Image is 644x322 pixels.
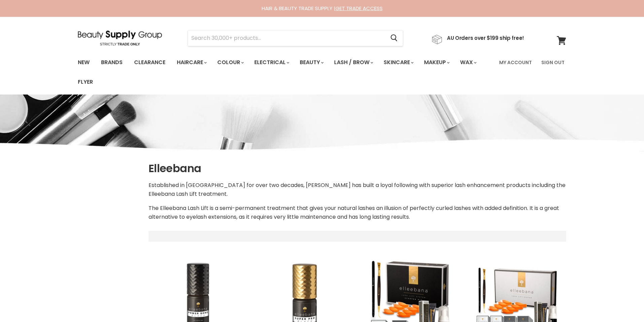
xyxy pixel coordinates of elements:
[295,55,328,70] a: Beauty
[379,55,418,70] a: Skincare
[149,161,566,176] h1: Elleebana
[73,53,495,92] ul: Main menu
[69,53,575,92] nav: Main
[96,55,128,70] a: Brands
[129,55,170,70] a: Clearance
[149,181,566,198] span: Established in [GEOGRAPHIC_DATA] for over two decades, [PERSON_NAME] has built a loyal following ...
[212,55,248,70] a: Colour
[495,55,536,70] a: My Account
[149,204,559,221] span: The Elleebana Lash Lift is a semi-permanent treatment that gives your natural lashes an illusion ...
[610,290,637,315] iframe: Gorgias live chat messenger
[73,55,95,70] a: New
[455,55,481,70] a: Wax
[249,55,293,70] a: Electrical
[188,30,385,46] input: Search
[335,5,383,12] a: GET TRADE ACCESS
[69,5,575,12] div: HAIR & BEAUTY TRADE SUPPLY |
[73,75,98,89] a: Flyer
[172,55,211,70] a: Haircare
[419,55,454,70] a: Makeup
[537,55,569,70] a: Sign Out
[385,30,403,46] button: Search
[188,30,403,46] form: Product
[329,55,377,70] a: Lash / Brow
